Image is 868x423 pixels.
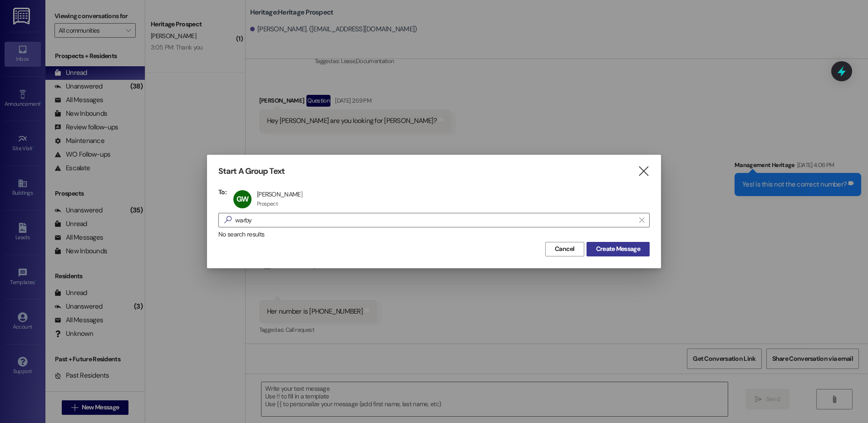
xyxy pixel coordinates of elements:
[635,213,649,227] button: Clear text
[587,242,650,256] button: Create Message
[545,242,584,256] button: Cancel
[218,188,227,196] h3: To:
[221,215,235,225] i: 
[637,167,650,176] i: 
[257,200,278,207] div: Prospect
[639,216,644,224] i: 
[237,194,248,204] span: GW
[596,244,640,254] span: Create Message
[257,190,302,198] div: [PERSON_NAME]
[235,214,635,226] input: Search for any contact or apartment
[555,244,575,254] span: Cancel
[218,166,285,177] h3: Start A Group Text
[218,230,650,239] div: No search results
